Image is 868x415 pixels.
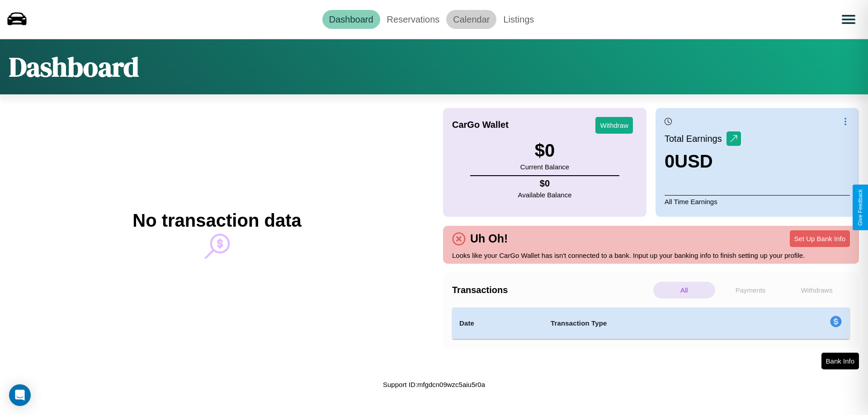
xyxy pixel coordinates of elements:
p: Looks like your CarGo Wallet has isn't connected to a bank. Input up your banking info to finish ... [452,249,850,261]
h4: Uh Oh! [466,232,512,245]
h4: Transactions [452,285,651,295]
p: All [653,282,715,298]
div: Open Intercom Messenger [9,384,31,406]
div: Give Feedback [857,189,863,226]
p: Payments [720,282,782,298]
h3: $ 0 [520,140,569,161]
button: Set Up Bank Info [790,230,850,247]
h4: Transaction Type [551,318,756,329]
a: Calendar [446,10,496,29]
h4: $ 0 [518,178,572,189]
a: Reservations [380,10,447,29]
a: Dashboard [322,10,380,29]
p: Support ID: mfgdcn09wzc5aiu5r0a [383,378,485,391]
p: Withdraws [786,282,848,298]
p: Total Earnings [665,131,726,147]
button: Open menu [836,7,861,32]
h1: Dashboard [9,48,139,85]
p: Available Balance [518,189,572,201]
a: Listings [496,10,541,29]
h4: Date [459,318,536,329]
p: Current Balance [520,161,569,173]
p: All Time Earnings [665,195,850,208]
h2: No transaction data [132,210,301,231]
h4: CarGo Wallet [452,120,509,130]
button: Withdraw [595,117,633,134]
h3: 0 USD [665,151,741,172]
button: Bank Info [821,353,859,369]
table: simple table [452,308,850,339]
